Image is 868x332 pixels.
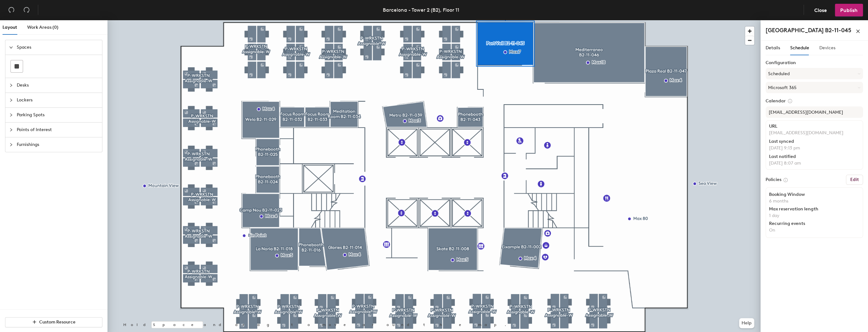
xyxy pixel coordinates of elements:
span: Publish [840,7,858,13]
div: URL [769,124,859,129]
span: Work Areas (0) [27,25,58,30]
span: collapsed [9,113,13,117]
span: Devices [819,45,835,51]
p: [EMAIL_ADDRESS][DOMAIN_NAME] [769,130,859,136]
span: collapsed [9,83,13,87]
span: Schedule [790,45,809,51]
button: Help [739,318,754,328]
span: Lockers [17,93,98,107]
span: Layout [3,25,17,30]
button: Scheduled [766,68,863,79]
div: Last synced [769,139,859,144]
div: Booking Window [769,192,859,197]
p: On [769,227,859,233]
span: Parking Spots [17,108,98,122]
span: Desks [17,78,98,93]
button: Custom Resource [5,317,102,327]
span: Spaces [17,40,98,55]
button: Microsoft 365 [766,82,863,93]
div: Recurring events [769,221,859,226]
span: Points of Interest [17,123,98,137]
button: Undo (⌘ + Z) [5,4,18,16]
p: 6 months [769,198,859,204]
span: close [856,29,860,33]
div: Last notified [769,154,859,159]
span: collapsed [9,98,13,102]
span: Custom Resource [39,319,76,325]
button: Publish [835,4,863,16]
label: Configuration [766,60,863,65]
p: [DATE] 9:13 pm [769,145,859,151]
span: collapsed [9,128,13,132]
h6: Edit [850,177,859,182]
span: Details [766,45,780,51]
input: Add calendar email [766,106,863,118]
span: undo [8,7,15,13]
span: Close [814,7,827,13]
div: Max reservation length [769,207,859,212]
p: [DATE] 8:07 am [769,160,859,166]
h4: [GEOGRAPHIC_DATA] B2-11-045 [766,26,851,34]
span: expanded [9,45,13,49]
div: Barcelona - Tower 2 (B2), Floor 11 [383,6,459,14]
button: Redo (⌘ + ⇧ + Z) [20,4,33,16]
p: 1 day [769,213,859,219]
span: collapsed [9,143,13,147]
button: Edit [846,175,863,185]
label: Calendar [766,98,863,104]
span: Furnishings [17,137,98,152]
button: Close [809,4,832,16]
label: Policies [766,177,781,182]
